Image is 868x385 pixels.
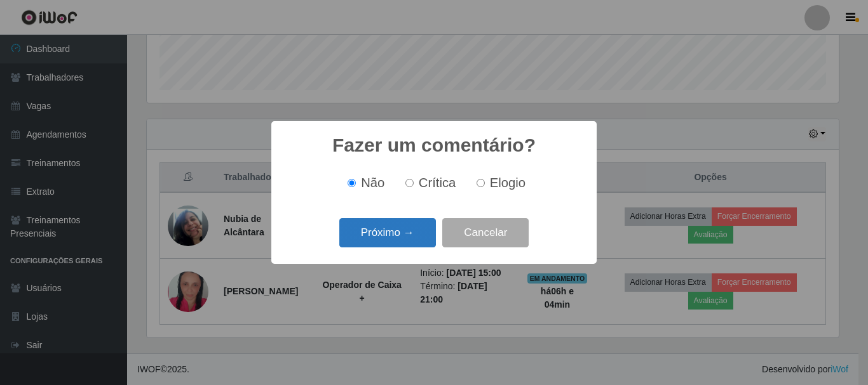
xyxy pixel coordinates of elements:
[339,218,436,248] button: Próximo →
[419,176,456,190] span: Crítica
[361,176,384,190] span: Não
[490,176,526,190] span: Elogio
[405,179,414,187] input: Crítica
[332,134,536,157] h2: Fazer um comentário?
[477,179,485,187] input: Elogio
[348,179,356,187] input: Não
[442,218,529,248] button: Cancelar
